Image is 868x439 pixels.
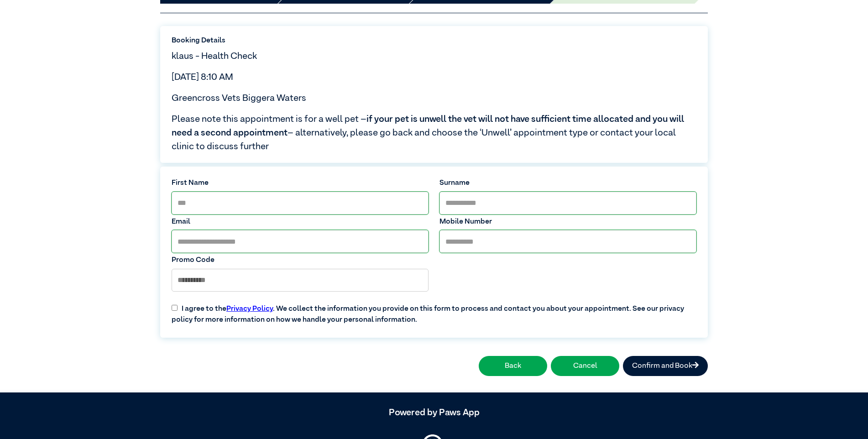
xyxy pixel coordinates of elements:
[172,73,233,82] span: [DATE] 8:10 AM
[166,296,702,325] label: I agree to the . We collect the information you provide on this form to process and contact you a...
[551,356,619,376] button: Cancel
[479,356,547,376] button: Back
[226,305,273,313] a: Privacy Policy
[172,115,684,137] span: if your pet is unwell the vet will not have sufficient time allocated and you will need a second ...
[439,178,696,188] label: Surname
[172,94,306,103] span: Greencross Vets Biggera Waters
[623,356,708,376] button: Confirm and Book
[160,407,708,418] h5: Powered by Paws App
[172,112,696,153] span: Please note this appointment is for a well pet – – alternatively, please go back and choose the ‘...
[172,52,257,61] span: klaus - Health Check
[439,216,696,227] label: Mobile Number
[172,305,178,311] input: I agree to thePrivacy Policy. We collect the information you provide on this form to process and ...
[172,255,429,266] label: Promo Code
[172,178,429,188] label: First Name
[172,216,429,227] label: Email
[172,35,696,46] label: Booking Details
